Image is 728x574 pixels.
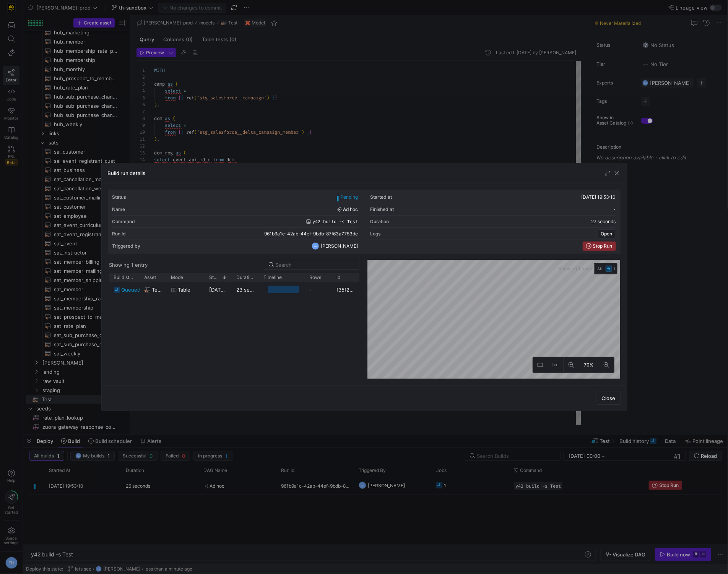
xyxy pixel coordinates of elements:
[582,361,595,369] span: 70%
[614,206,616,212] span: -
[340,195,358,200] span: Pending
[593,243,613,249] span: Stop Run
[598,266,602,272] span: All
[312,219,358,224] span: y42 build -s Test
[152,282,162,297] span: Test
[112,231,126,237] div: Run Id
[276,262,354,268] input: Search
[370,195,392,200] div: Started at
[559,266,594,271] span: Showing 1 node
[579,357,599,373] button: 70%
[237,275,255,280] span: Duration
[597,392,621,405] button: Close
[583,242,616,251] button: Stop Run
[264,231,358,237] span: 961b9a1c-42ab-44ef-9bdb-87f63a7753dc
[171,275,184,280] span: Mode
[312,242,319,250] div: TH
[210,275,219,280] span: Started at
[310,275,322,280] span: Rows
[114,275,135,280] span: Build status
[337,275,341,280] span: Id
[332,282,359,297] div: f35f2c4f-96d7-4735-b941-173b1e1cac0c
[237,287,265,293] y42-duration: 23 seconds
[598,229,616,238] button: Open
[112,195,126,200] div: Status
[109,262,148,268] div: Showing 1 entry
[370,231,380,237] div: Logs
[337,207,358,212] span: Ad hoc
[582,194,616,200] span: [DATE] 19:53:10
[145,275,156,280] span: Asset
[370,219,389,224] div: Duration
[112,243,141,249] div: Triggered by
[122,282,141,297] span: queued
[178,282,191,297] span: Table
[264,275,282,280] span: Timeline
[321,243,358,249] span: [PERSON_NAME]
[370,207,394,212] div: Finished at
[108,170,146,176] h3: Build run details
[591,219,616,224] y42-duration: 27 seconds
[112,207,125,212] div: Name
[614,266,616,271] span: 1
[305,282,332,297] div: -
[601,231,613,237] span: Open
[210,287,247,293] span: [DATE] 19:53:13
[602,395,616,401] span: Close
[112,219,135,224] div: Command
